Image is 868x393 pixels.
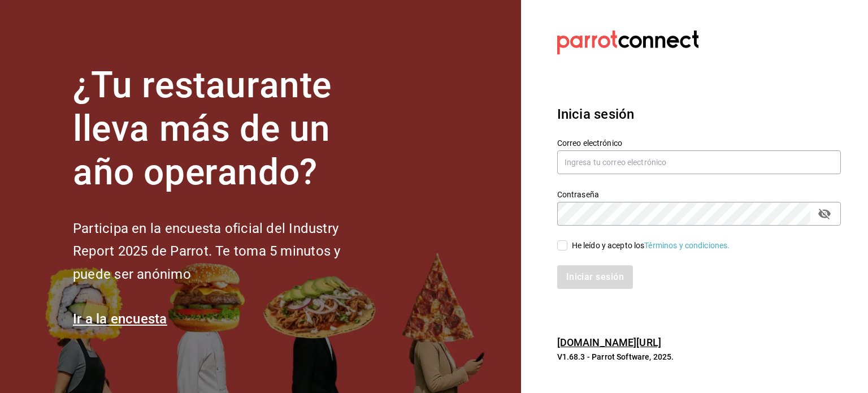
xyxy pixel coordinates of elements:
[557,336,661,348] a: [DOMAIN_NAME][URL]
[73,64,378,194] h1: ¿Tu restaurante lleva más de un año operando?
[557,139,841,147] label: Correo electrónico
[815,204,834,223] button: passwordField
[73,311,167,327] a: Ir a la encuesta
[73,217,378,286] h2: Participa en la encuesta oficial del Industry Report 2025 de Parrot. Te toma 5 minutos y puede se...
[557,191,841,198] label: Contraseña
[572,240,730,252] div: He leído y acepto los
[644,241,730,250] a: Términos y condiciones.
[557,351,841,362] p: V1.68.3 - Parrot Software, 2025.
[557,104,841,124] h3: Inicia sesión
[557,150,841,174] input: Ingresa tu correo electrónico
